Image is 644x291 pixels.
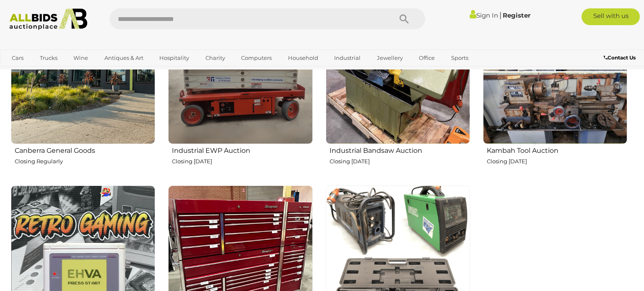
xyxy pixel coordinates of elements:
[383,8,425,29] button: Search
[604,53,638,62] a: Contact Us
[15,157,155,166] p: Closing Regularly
[329,51,366,65] a: Industrial
[15,145,155,155] h2: Canberra General Goods
[503,11,530,19] a: Register
[34,51,63,65] a: Trucks
[68,51,93,65] a: Wine
[470,11,498,19] a: Sign In
[413,51,440,65] a: Office
[582,8,640,25] a: Sell with us
[604,54,636,61] b: Contact Us
[330,157,470,166] p: Closing [DATE]
[371,51,408,65] a: Jewellery
[330,145,470,155] h2: Industrial Bandsaw Auction
[236,51,277,65] a: Computers
[283,51,324,65] a: Household
[172,145,312,155] h2: Industrial EWP Auction
[446,51,474,65] a: Sports
[99,51,149,65] a: Antiques & Art
[499,10,501,20] span: |
[6,65,77,79] a: [GEOGRAPHIC_DATA]
[172,157,312,166] p: Closing [DATE]
[487,157,627,166] p: Closing [DATE]
[487,145,627,155] h2: Kambah Tool Auction
[6,51,29,65] a: Cars
[5,8,92,30] img: Allbids.com.au
[154,51,195,65] a: Hospitality
[200,51,231,65] a: Charity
